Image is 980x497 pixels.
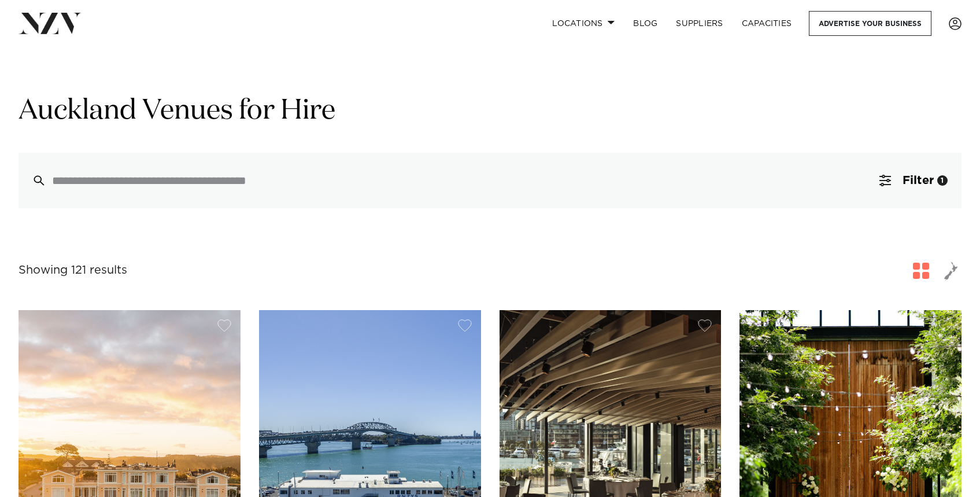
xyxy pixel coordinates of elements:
[19,93,961,130] h1: Auckland Venues for Hire
[624,11,667,36] a: BLOG
[937,175,948,186] div: 1
[809,11,931,36] a: Advertise your business
[667,11,732,36] a: SUPPLIERS
[866,153,961,208] button: Filter1
[733,11,801,36] a: Capacities
[903,175,934,186] span: Filter
[19,262,127,279] div: Showing 121 results
[543,11,624,36] a: Locations
[19,13,82,34] img: nzv-logo.png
